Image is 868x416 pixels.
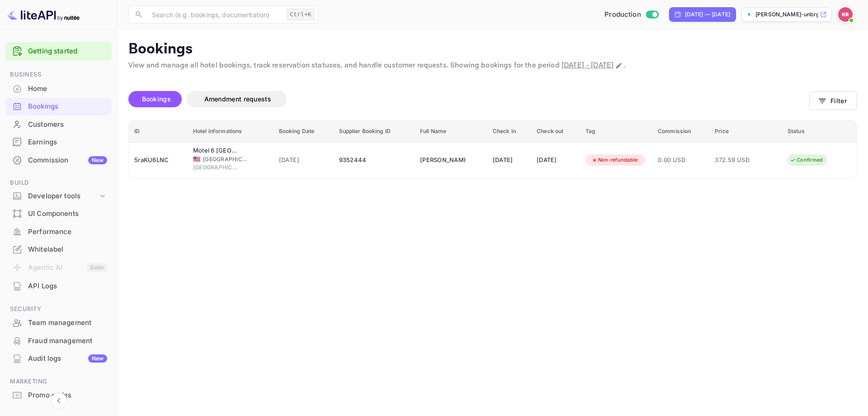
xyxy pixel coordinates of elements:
div: Bookings [5,98,112,115]
th: Check in [487,120,531,143]
div: API Logs [28,281,107,292]
th: Tag [580,120,652,143]
a: Performance [5,223,112,240]
span: Amendment requests [204,95,271,103]
div: New [88,354,107,363]
div: Performance [5,223,112,241]
div: Promo codes [5,387,112,404]
a: Whitelabel [5,241,112,258]
div: Fraud management [5,332,112,350]
div: Developer tools [5,188,112,204]
span: United States of America [193,156,200,162]
span: [GEOGRAPHIC_DATA] [193,163,238,172]
div: Team management [5,314,112,332]
div: Promo codes [28,390,107,401]
span: [DATE] - [DATE] [561,61,613,70]
th: ID [129,120,188,143]
div: Home [5,80,112,98]
button: Collapse navigation [51,392,67,409]
div: Commission [28,155,107,166]
th: Price [709,120,782,143]
th: Hotel informations [188,120,274,143]
span: 0.00 USD [658,155,704,165]
th: Status [782,120,857,143]
img: LiteAPI logo [7,7,80,22]
a: Earnings [5,134,112,150]
div: Audit logsNew [5,350,112,368]
div: Audit logs [28,354,107,364]
span: Business [5,70,112,80]
a: Fraud management [5,332,112,349]
div: 5raKU6LNC [134,153,182,167]
div: Earnings [5,134,112,151]
th: Booking Date [274,120,334,143]
div: Motel 6 Las Vegas, NV - Motor Speedway [193,146,238,155]
div: Bookings [28,101,107,112]
a: Team management [5,314,112,331]
th: Supplier Booking ID [334,120,415,143]
div: UI Components [5,205,112,223]
div: [DATE] [493,153,526,167]
div: Home [28,84,107,94]
div: Developer tools [28,191,98,201]
span: Production [604,10,641,20]
div: Team management [28,318,107,328]
span: [GEOGRAPHIC_DATA] [203,155,248,163]
div: UI Components [28,209,107,219]
span: 372.59 USD [715,155,760,165]
div: Getting started [5,42,112,61]
p: Bookings [128,40,857,58]
a: Customers [5,116,112,133]
input: Search (e.g. bookings, documentation) [146,5,283,24]
span: Build [5,178,112,188]
a: API Logs [5,277,112,294]
a: Audit logsNew [5,350,112,367]
div: New [88,156,107,164]
div: API Logs [5,277,112,295]
div: CommissionNew [5,152,112,169]
div: [DATE] [537,153,575,167]
a: CommissionNew [5,152,112,168]
div: Brandy Wright [420,153,465,167]
img: Kobus Roux [838,7,853,22]
p: [PERSON_NAME]-unbrg.[PERSON_NAME]... [755,10,818,19]
a: Promo codes [5,387,112,403]
div: Performance [28,227,107,237]
a: UI Components [5,205,112,222]
div: Fraud management [28,336,107,346]
a: Home [5,80,112,97]
div: 9352444 [339,153,410,167]
button: Filter [809,91,857,110]
div: Customers [5,116,112,134]
span: [DATE] [279,155,328,165]
div: Switch to Sandbox mode [601,10,662,20]
div: Customers [28,120,107,130]
th: Full Name [415,120,487,143]
th: Commission [652,120,709,143]
div: Earnings [28,137,107,148]
span: Bookings [142,95,171,103]
div: Whitelabel [28,244,107,255]
div: Confirmed [784,154,829,166]
p: View and manage all hotel bookings, track reservation statuses, and handle customer requests. Sho... [128,60,857,71]
div: Ctrl+K [287,9,315,20]
span: Security [5,304,112,314]
button: Change date range [614,61,623,70]
a: Bookings [5,98,112,115]
div: [DATE] — [DATE] [685,10,730,19]
th: Check out [531,120,580,143]
table: booking table [129,120,857,178]
div: Non-refundable [585,154,644,166]
div: Whitelabel [5,241,112,258]
div: account-settings tabs [128,91,809,107]
a: Getting started [28,46,107,57]
span: Marketing [5,377,112,387]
